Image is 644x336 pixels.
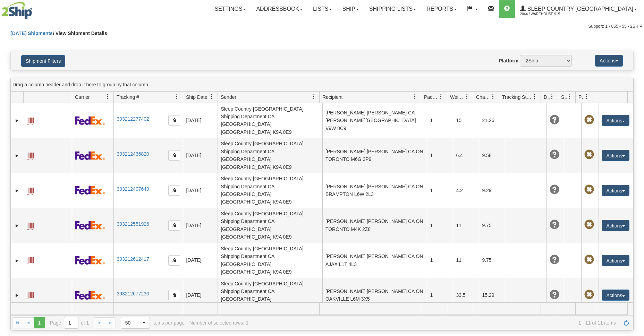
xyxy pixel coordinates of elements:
[529,91,541,103] a: Tracking Status filter column settings
[550,255,559,265] span: Unknown
[11,78,633,92] div: grid grouping header
[453,138,479,173] td: 6.4
[14,222,20,229] a: Expand
[427,103,453,138] td: 1
[602,115,629,126] button: Actions
[427,138,453,173] td: 1
[450,94,465,101] span: Weight
[322,173,427,208] td: [PERSON_NAME] [PERSON_NAME] CA ON BRAMPTON L6W 2L3
[27,254,34,265] a: Label
[183,278,218,313] td: [DATE]
[117,186,149,192] a: 393212497649
[168,255,180,266] button: Copy to clipboard
[453,173,479,208] td: 4.2
[526,6,633,12] span: Sleep Country [GEOGRAPHIC_DATA]
[499,57,518,64] label: Platform
[27,184,34,196] a: Label
[544,94,550,101] span: Delivery Status
[453,103,479,138] td: 15
[322,94,342,101] span: Recipient
[479,278,505,313] td: 15.29
[502,94,532,101] span: Tracking Status
[168,220,180,231] button: Copy to clipboard
[75,221,105,230] img: 2 - FedEx Express®
[584,255,594,265] span: Pickup Not Assigned
[117,256,149,262] a: 393212612417
[10,31,53,36] a: [DATE] Shipments
[183,103,218,138] td: [DATE]
[427,278,453,313] td: 1
[75,116,105,125] img: 2 - FedEx Express®
[218,138,322,173] td: Sleep Country [GEOGRAPHIC_DATA] Shipping Department CA [GEOGRAPHIC_DATA] [GEOGRAPHIC_DATA] K9A 0E9
[14,257,20,264] a: Expand
[584,115,594,125] span: Pickup Not Assigned
[253,320,616,326] span: 1 - 11 of 11 items
[64,317,78,328] input: Page 1
[461,91,473,103] a: Weight filter column settings
[602,290,629,301] button: Actions
[621,317,632,328] a: Refresh
[550,115,559,125] span: Unknown
[27,219,34,231] a: Label
[168,185,180,196] button: Copy to clipboard
[602,255,629,266] button: Actions
[550,220,559,230] span: Unknown
[117,116,149,122] a: 393212277402
[75,186,105,195] img: 2 - FedEx Express®
[322,138,427,173] td: [PERSON_NAME] [PERSON_NAME] CA ON TORONTO M6G 3P9
[186,94,207,101] span: Ship Date
[595,55,623,67] button: Actions
[121,317,150,329] span: Page sizes drop down
[27,289,34,300] a: Label
[27,114,34,126] a: Label
[14,152,20,159] a: Expand
[550,185,559,195] span: Unknown
[14,187,20,194] a: Expand
[168,115,180,126] button: Copy to clipboard
[602,185,629,196] button: Actions
[75,151,105,160] img: 2 - FedEx Express®
[218,243,322,278] td: Sleep Country [GEOGRAPHIC_DATA] Shipping Department CA [GEOGRAPHIC_DATA] [GEOGRAPHIC_DATA] K9A 0E9
[546,91,558,103] a: Delivery Status filter column settings
[409,91,421,103] a: Recipient filter column settings
[584,220,594,230] span: Pickup Not Assigned
[218,208,322,243] td: Sleep Country [GEOGRAPHIC_DATA] Shipping Department CA [GEOGRAPHIC_DATA] [GEOGRAPHIC_DATA] K9A 0E9
[337,0,364,18] a: Ship
[117,291,149,296] a: 393212677230
[487,91,499,103] a: Charge filter column settings
[2,2,32,19] img: logo2044.jpg
[168,290,180,300] button: Copy to clipboard
[628,132,643,203] iframe: chat widget
[602,150,629,161] button: Actions
[550,290,559,300] span: Unknown
[427,208,453,243] td: 1
[584,185,594,195] span: Pickup Not Assigned
[183,138,218,173] td: [DATE]
[218,173,322,208] td: Sleep Country [GEOGRAPHIC_DATA] Shipping Department CA [GEOGRAPHIC_DATA] [GEOGRAPHIC_DATA] K9A 0E9
[102,91,113,103] a: Carrier filter column settings
[476,94,491,101] span: Charge
[578,94,584,101] span: Pickup Status
[221,94,236,101] span: Sender
[14,117,20,124] a: Expand
[602,220,629,231] button: Actions
[117,221,149,227] a: 393212551926
[206,91,218,103] a: Ship Date filter column settings
[183,243,218,278] td: [DATE]
[53,31,107,36] span: \ View Shipment Details
[561,94,567,101] span: Shipment Issues
[479,173,505,208] td: 9.29
[322,103,427,138] td: [PERSON_NAME] [PERSON_NAME] CA [PERSON_NAME][GEOGRAPHIC_DATA] V9W 8C9
[427,243,453,278] td: 1
[171,91,183,103] a: Tracking # filter column settings
[138,317,150,328] span: select
[520,11,572,18] span: 2044 / Warehouse 915
[117,151,149,157] a: 393212436820
[307,91,319,103] a: Sender filter column settings
[75,291,105,300] img: 2 - FedEx Express®
[251,0,308,18] a: Addressbook
[421,0,462,18] a: Reports
[364,0,421,18] a: Shipping lists
[322,208,427,243] td: [PERSON_NAME] [PERSON_NAME] CA ON TORONTO M4K 2Z8
[563,91,575,103] a: Shipment Issues filter column settings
